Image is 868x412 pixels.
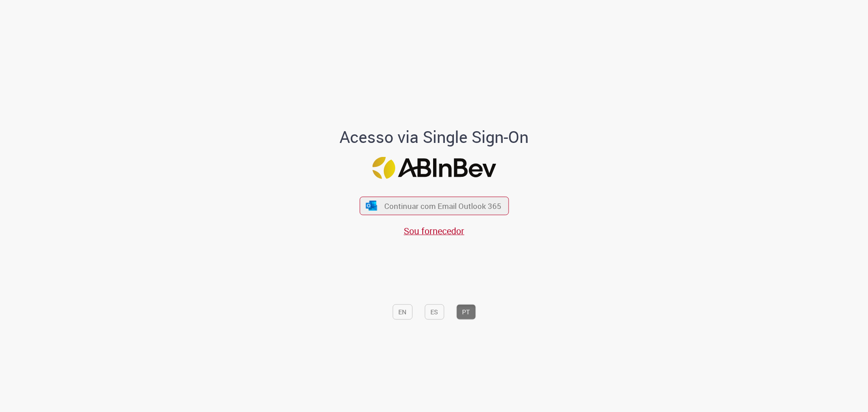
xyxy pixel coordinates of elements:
h1: Acesso via Single Sign-On [309,128,560,146]
a: Sou fornecedor [404,225,464,237]
button: ícone Azure/Microsoft 360 Continuar com Email Outlook 365 [359,196,509,215]
button: EN [392,304,412,319]
button: ES [425,304,444,319]
img: Logo ABInBev [372,156,496,179]
span: Continuar com Email Outlook 365 [384,201,501,211]
img: ícone Azure/Microsoft 360 [365,201,378,210]
button: PT [456,304,476,319]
